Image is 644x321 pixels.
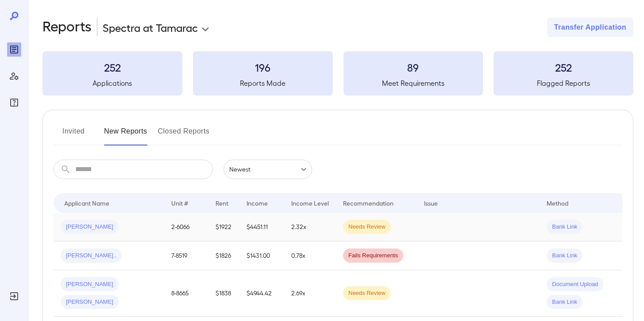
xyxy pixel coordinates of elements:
div: Issue [424,198,438,208]
h5: Flagged Reports [494,78,633,88]
h3: 196 [193,60,333,74]
summary: 252Applications196Reports Made89Meet Requirements252Flagged Reports [42,51,633,96]
td: 2.32x [284,213,336,241]
span: Bank Link [547,298,582,306]
td: 2.69x [284,270,336,317]
h5: Reports Made [193,78,333,88]
td: $1826 [208,241,239,270]
div: FAQ [7,96,21,110]
button: Transfer Application [547,18,633,37]
td: $1431.00 [239,241,284,270]
p: Spectra at Tamarac [103,20,198,34]
div: Reports [7,42,21,57]
span: Needs Review [343,289,391,298]
div: Rent [216,198,230,208]
div: Applicant Name [64,198,109,208]
span: Fails Requirements [343,252,403,260]
span: [PERSON_NAME].. [61,252,122,260]
td: $4944.42 [239,270,284,317]
div: Manage Users [7,69,21,83]
h2: Reports [42,18,92,37]
td: $4451.11 [239,213,284,241]
button: Invited [54,124,93,145]
span: Bank Link [547,252,582,260]
td: 2-6066 [164,213,208,241]
span: Needs Review [343,223,391,231]
span: [PERSON_NAME] [61,280,119,289]
h5: Applications [42,78,182,88]
div: Income Level [291,198,329,208]
h3: 252 [42,60,182,74]
td: 0.78x [284,241,336,270]
td: $1922 [208,213,239,241]
h3: 252 [494,60,633,74]
div: Unit # [171,198,188,208]
button: New Reports [104,124,147,145]
div: Log Out [7,289,21,303]
h5: Meet Requirements [343,78,483,88]
span: Bank Link [547,223,582,231]
span: Document Upload [547,280,603,289]
button: Closed Reports [158,124,210,145]
h3: 89 [343,60,483,74]
td: 8-8665 [164,270,208,317]
td: $1838 [208,270,239,317]
td: 7-8519 [164,241,208,270]
div: Newest [224,160,312,179]
div: Recommendation [343,198,393,208]
div: Method [547,198,568,208]
span: [PERSON_NAME] [61,298,119,306]
span: [PERSON_NAME] [61,223,119,231]
div: Income [247,198,268,208]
